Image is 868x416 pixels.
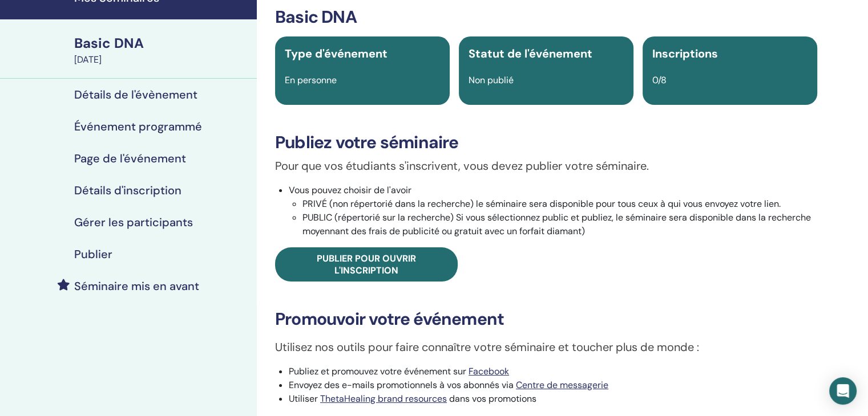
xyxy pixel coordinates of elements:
li: Publiez et promouvez votre événement sur [289,365,817,378]
span: Statut de l'événement [469,46,592,61]
span: Type d'événement [285,46,387,61]
li: PRIVÉ (non répertorié dans la recherche) le séminaire sera disponible pour tous ceux à qui vous e... [302,197,817,211]
li: Utiliser dans vos promotions [289,392,817,406]
a: Facebook [469,365,509,377]
li: Vous pouvez choisir de l'avoir [289,183,817,238]
span: En personne [285,74,337,86]
a: Publier pour ouvrir l'inscription [275,247,458,282]
h4: Gérer les participants [74,215,193,229]
li: PUBLIC (répertorié sur la recherche) Si vous sélectionnez public et publiez, le séminaire sera di... [302,211,817,238]
h3: Promouvoir votre événement [275,309,817,329]
div: Basic DNA [74,34,250,53]
a: Basic DNA[DATE] [67,34,257,67]
span: 0/8 [652,74,667,86]
div: [DATE] [74,53,250,67]
h4: Séminaire mis en avant [74,279,199,293]
p: Pour que vos étudiants s'inscrivent, vous devez publier votre séminaire. [275,157,817,174]
div: Open Intercom Messenger [829,377,857,405]
h3: Basic DNA [275,7,817,27]
span: Inscriptions [652,46,718,61]
a: ThetaHealing brand resources [320,393,447,405]
h4: Détails de l'évènement [74,88,197,101]
h4: Page de l'événement [74,152,186,165]
p: Utilisez nos outils pour faire connaître votre séminaire et toucher plus de monde : [275,338,817,356]
span: Non publié [469,74,514,86]
h4: Événement programmé [74,120,202,133]
span: Publier pour ouvrir l'inscription [317,252,416,276]
h4: Détails d'inscription [74,183,181,197]
h4: Publier [74,247,112,261]
li: Envoyez des e-mails promotionnels à vos abonnés via [289,378,817,392]
a: Centre de messagerie [516,379,608,391]
h3: Publiez votre séminaire [275,132,817,153]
